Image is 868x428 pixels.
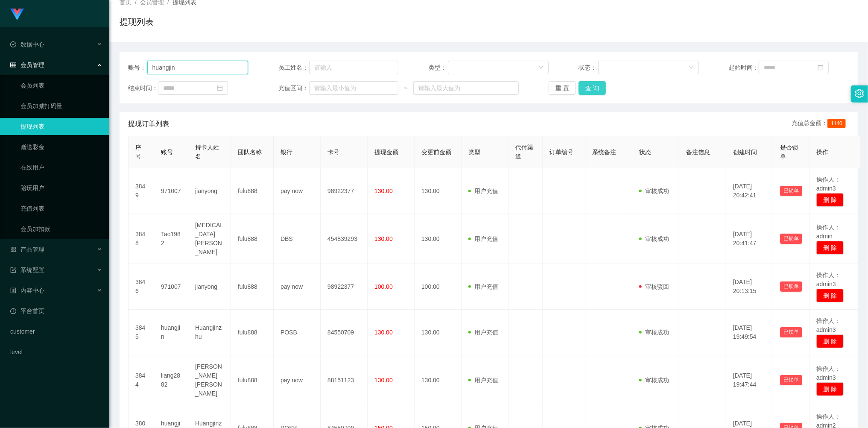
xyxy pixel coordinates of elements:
[188,214,231,264] td: [MEDICAL_DATA][PERSON_NAME]
[309,61,398,74] input: 请输入
[231,264,274,310] td: fulu888
[154,310,188,355] td: huangjin
[281,149,292,155] span: 银行
[415,264,462,310] td: 100.00
[374,283,393,290] span: 100.00
[231,310,274,355] td: fulu888
[10,343,102,361] a: level
[733,149,757,155] span: 创建时间
[816,149,828,155] span: 操作
[188,310,231,355] td: Huangjinzhu
[231,168,274,214] td: fulu888
[10,41,16,47] i: 图标: check-circle-o
[274,355,321,405] td: pay now
[792,119,849,129] div: 充值总金额：
[592,149,616,155] span: 系统备注
[816,334,844,348] button: 删 除
[827,119,846,128] span: 1140
[231,214,274,264] td: fulu888
[549,149,573,155] span: 订单编号
[816,193,844,207] button: 删 除
[816,365,840,381] span: 操作人：admin3
[238,149,262,155] span: 团队名称
[579,81,606,95] button: 查 询
[816,224,840,240] span: 操作人：admin
[639,283,669,290] span: 审核驳回
[816,241,844,255] button: 删 除
[415,168,462,214] td: 130.00
[20,200,102,217] a: 充值列表
[421,149,451,155] span: 变更前金额
[278,84,309,93] span: 充值区间：
[816,176,840,192] span: 操作人：admin3
[639,329,669,336] span: 审核成功
[231,355,274,405] td: fulu888
[729,63,759,72] span: 起始时间：
[10,302,102,320] a: 图标: dashboard平台首页
[726,214,773,264] td: [DATE] 20:41:47
[639,149,651,155] span: 状态
[415,214,462,264] td: 130.00
[128,119,169,129] span: 提现订单列表
[129,264,154,310] td: 3846
[147,61,248,74] input: 请输入
[374,377,393,384] span: 130.00
[468,329,498,336] span: 用户充值
[639,377,669,384] span: 审核成功
[129,168,154,214] td: 3849
[154,168,188,214] td: 971007
[780,281,802,292] button: 已锁单
[10,246,16,252] i: 图标: appstore-o
[686,149,710,155] span: 备注信息
[538,65,544,71] i: 图标: down
[468,283,498,290] span: 用户充值
[689,65,694,71] i: 图标: down
[188,264,231,310] td: jianyong
[468,235,498,242] span: 用户充值
[780,186,802,196] button: 已锁单
[327,149,339,155] span: 卡号
[135,144,141,160] span: 序号
[726,264,773,310] td: [DATE] 20:13:15
[321,355,368,405] td: 88151123
[321,310,368,355] td: 84550709
[10,62,44,68] span: 会员管理
[188,355,231,405] td: [PERSON_NAME] [PERSON_NAME]
[639,188,669,194] span: 审核成功
[321,168,368,214] td: 98922377
[10,9,24,21] img: logo.9652507e.png
[20,138,102,155] a: 赠送彩金
[10,62,16,68] i: 图标: table
[10,267,44,273] span: 系统配置
[120,15,154,28] h1: 提现列表
[818,64,824,70] i: 图标: calendar
[374,329,393,336] span: 130.00
[10,287,44,294] span: 内容中心
[579,63,598,72] span: 状态：
[274,264,321,310] td: pay now
[20,97,102,114] a: 会员加减打码量
[10,287,16,293] i: 图标: profile
[274,214,321,264] td: DBS
[129,214,154,264] td: 3848
[374,188,393,194] span: 130.00
[726,355,773,405] td: [DATE] 19:47:44
[780,234,802,244] button: 已锁单
[415,355,462,405] td: 130.00
[20,77,102,94] a: 会员列表
[309,81,398,95] input: 请输入最小值为
[154,214,188,264] td: Tao1982
[398,84,413,93] span: ~
[20,220,102,237] a: 会员加扣款
[321,214,368,264] td: 454839293
[415,310,462,355] td: 130.00
[10,323,102,340] a: customer
[278,63,309,72] span: 员工姓名：
[10,41,44,48] span: 数据中心
[10,267,16,273] i: 图标: form
[468,377,498,384] span: 用户充值
[468,188,498,194] span: 用户充值
[274,168,321,214] td: pay now
[128,84,158,93] span: 结束时间：
[549,81,576,95] button: 重 置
